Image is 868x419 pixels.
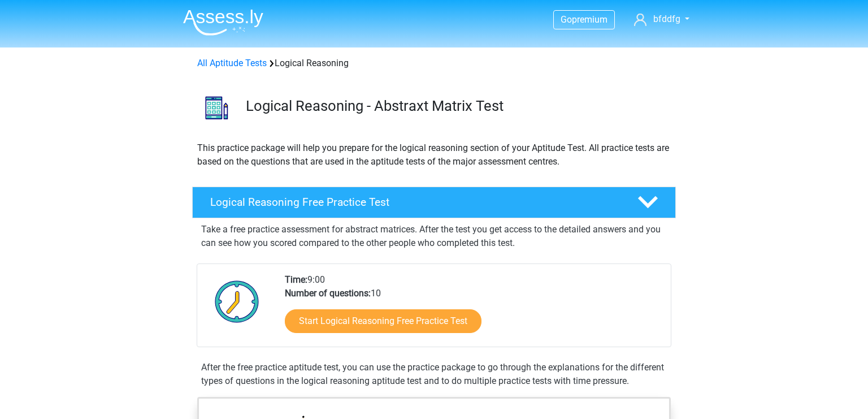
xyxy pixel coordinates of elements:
[246,97,667,115] h3: Logical Reasoning - Abstraxt Matrix Test
[285,309,481,333] a: Start Logical Reasoning Free Practice Test
[572,14,607,25] span: premium
[197,361,671,388] div: After the free practice aptitude test, you can use the practice package to go through the explana...
[554,12,614,27] a: Gopremium
[188,187,680,218] a: Logical Reasoning Free Practice Test
[210,196,619,209] h4: Logical Reasoning Free Practice Test
[630,12,694,26] a: bfddfg
[197,141,671,169] p: This practice package will help you prepare for the logical reasoning section of your Aptitude Te...
[201,223,667,250] p: Take a free practice assessment for abstract matrices. After the test you get access to the detai...
[285,288,371,299] b: Number of questions:
[209,273,266,330] img: Clock
[561,14,572,25] span: Go
[183,9,263,36] img: Assessly
[285,274,307,285] b: Time:
[193,57,675,70] div: Logical Reasoning
[193,84,241,132] img: logical reasoning
[276,273,670,347] div: 9:00 10
[653,14,680,24] span: bfddfg
[197,58,267,68] a: All Aptitude Tests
